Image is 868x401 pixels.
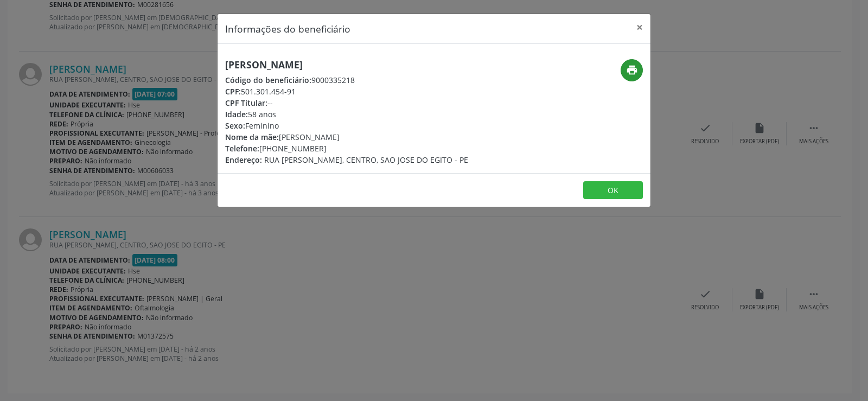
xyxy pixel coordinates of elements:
[626,64,638,76] i: print
[225,143,468,154] div: [PHONE_NUMBER]
[583,181,643,200] button: OK
[629,14,650,41] button: Close
[225,98,267,108] span: CPF Titular:
[225,143,259,154] span: Telefone:
[225,109,248,119] span: Idade:
[225,86,241,97] span: CPF:
[621,59,643,81] button: print
[225,22,350,36] h5: Informações do beneficiário
[264,155,468,165] span: RUA [PERSON_NAME], CENTRO, SAO JOSE DO EGITO - PE
[225,131,468,143] div: [PERSON_NAME]
[225,120,245,131] span: Sexo:
[225,120,468,131] div: Feminino
[225,97,468,109] div: --
[225,75,311,85] span: Código do beneficiário:
[225,74,468,86] div: 9000335218
[225,132,279,142] span: Nome da mãe:
[225,155,262,165] span: Endereço:
[225,59,468,71] h5: [PERSON_NAME]
[225,109,468,120] div: 58 anos
[225,86,468,97] div: 501.301.454-91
